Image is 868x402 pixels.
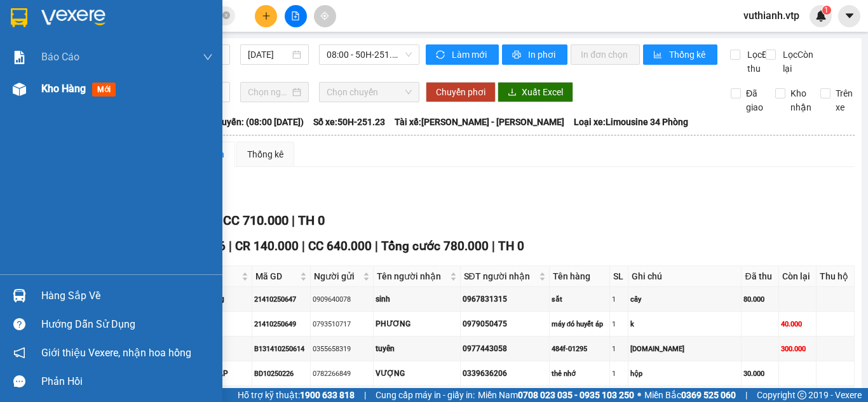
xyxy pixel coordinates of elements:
[320,11,329,20] span: aim
[235,239,299,253] span: CR 140.000
[11,8,27,27] img: logo-vxr
[13,88,26,107] span: Nơi gửi:
[781,344,814,354] div: 300.000
[252,361,311,386] td: BD10250226
[41,286,213,305] div: Hàng sắp về
[364,388,366,402] span: |
[492,239,495,253] span: |
[13,83,26,96] img: warehouse-icon
[552,294,607,305] div: sắt
[426,44,499,65] button: syncLàm mới
[502,44,567,65] button: printerIn phơi
[464,269,536,283] span: SĐT người nhận
[327,45,412,64] span: 08:00 - 50H-251.23
[630,319,740,330] div: k
[302,239,305,253] span: |
[41,83,86,95] span: Kho hàng
[612,319,626,330] div: 1
[844,10,855,22] span: caret-down
[13,29,29,60] img: logo
[785,86,817,114] span: Kho nhận
[779,266,817,287] th: Còn lại
[41,49,79,65] span: Báo cáo
[254,319,308,330] div: 21410250649
[630,344,740,354] div: [DOMAIN_NAME]
[229,239,232,253] span: |
[741,86,768,114] span: Đã giao
[463,293,547,305] div: 0967831315
[121,57,179,67] span: 10:52:02 [DATE]
[528,48,557,62] span: In phơi
[252,312,311,337] td: 21410250649
[463,318,547,330] div: 0979050475
[128,89,148,96] span: VP 214
[630,368,740,379] div: hộp
[436,50,447,60] span: sync
[44,76,147,86] strong: BIÊN NHẬN GỬI HÀNG HOÁ
[43,89,80,96] span: PV Đắk Song
[92,83,116,97] span: mới
[742,48,775,76] span: Lọc Đã thu
[376,318,458,330] div: PHƯƠNG
[612,344,626,354] div: 1
[13,51,26,64] img: solution-icon
[222,10,230,22] span: close-circle
[630,294,740,305] div: cây
[13,375,25,387] span: message
[252,337,311,361] td: B131410250614
[742,266,778,287] th: Đã thu
[610,266,628,287] th: SL
[238,388,355,402] span: Hỗ trợ kỹ thuật:
[291,11,300,20] span: file-add
[285,5,307,27] button: file-add
[374,361,461,386] td: VƯỢNG
[223,213,288,228] span: CC 710.000
[376,388,475,402] span: Cung cấp máy in - giấy in:
[374,287,461,312] td: sinh
[815,10,827,22] img: icon-new-feature
[518,390,634,400] strong: 0708 023 035 - 0935 103 250
[248,48,290,62] input: 13/10/2025
[745,388,747,402] span: |
[571,44,640,65] button: In đơn chọn
[831,86,858,114] span: Trên xe
[262,11,271,20] span: plus
[461,361,550,386] td: 0339636206
[552,344,607,354] div: 484f-01295
[778,48,819,76] span: Lọc Còn lại
[628,266,742,287] th: Ghi chú
[300,390,355,400] strong: 1900 633 818
[313,319,371,330] div: 0793510717
[781,319,814,330] div: 40.000
[522,85,563,99] span: Xuất Excel
[248,85,290,99] input: Chọn ngày
[313,294,371,305] div: 0909640078
[374,312,461,337] td: PHƯƠNG
[314,5,336,27] button: aim
[377,269,447,283] span: Tên người nhận
[41,372,213,391] div: Phản hồi
[733,8,810,23] span: vuthianh.vtp
[644,388,736,402] span: Miền Bắc
[13,347,25,359] span: notification
[292,213,295,228] span: |
[550,266,610,287] th: Tên hàng
[681,390,736,400] strong: 0369 525 060
[313,115,385,129] span: Số xe: 50H-251.23
[313,368,371,379] div: 0782266849
[203,52,213,62] span: down
[13,289,26,302] img: warehouse-icon
[381,239,489,253] span: Tổng cước 780.000
[395,115,564,129] span: Tài xế: [PERSON_NAME] - [PERSON_NAME]
[327,83,412,102] span: Chọn chuyến
[254,368,308,379] div: BD10250226
[574,115,688,129] span: Loại xe: Limousine 34 Phòng
[643,44,717,65] button: bar-chartThống kê
[498,239,524,253] span: TH 0
[461,287,550,312] td: 0967831315
[461,337,550,361] td: 0977443058
[122,48,179,57] span: DSG10250216
[41,345,191,361] span: Giới thiệu Vexere, nhận hoa hồng
[508,88,517,98] span: download
[314,269,360,283] span: Người gửi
